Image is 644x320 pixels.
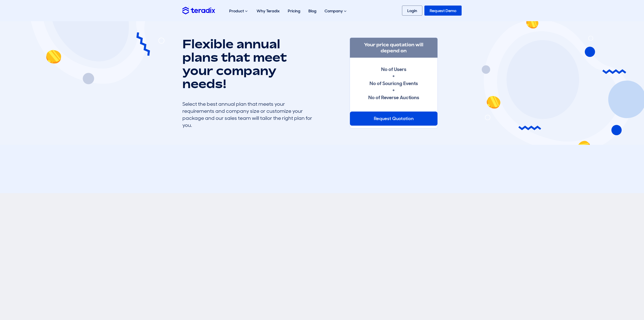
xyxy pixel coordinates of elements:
div: Product [225,3,253,19]
a: Why Teradix [253,3,284,19]
div: Company [320,3,351,19]
div: Request Quotation [350,112,437,126]
div: Select the best annual plan that meets your requirements and company size or customize your packa... [182,100,313,129]
h3: Your price quotation will depend on [350,38,437,58]
h1: Flexible annual plans that meet your company needs! [182,37,313,90]
strong: No of Users + No of Souricng Events + No of Reverse Auctions [368,66,419,101]
a: Blog [304,3,320,19]
a: Pricing [284,3,304,19]
img: Teradix logo [182,7,215,14]
a: Login [402,6,422,16]
a: Request Demo [424,6,462,16]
